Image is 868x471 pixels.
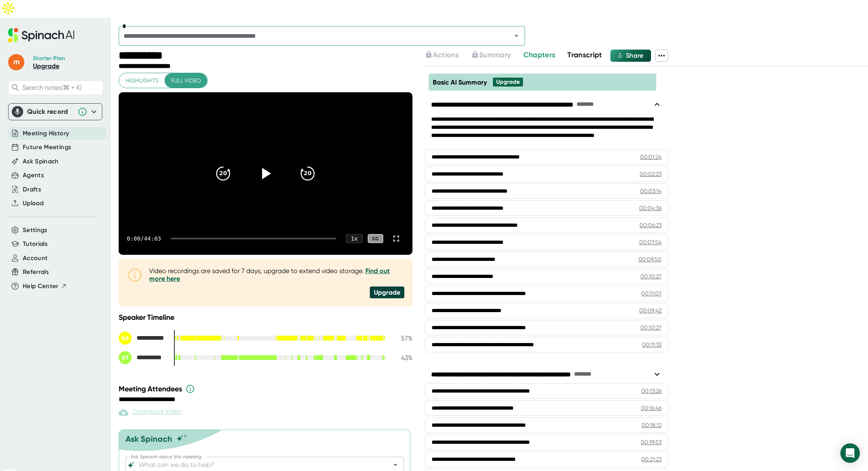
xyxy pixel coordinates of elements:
span: Help Center [23,282,59,291]
button: Summary [471,50,511,61]
span: Chapters [523,50,556,59]
button: Drafts [23,185,41,194]
button: Upload [23,199,43,208]
div: 00:16:46 [641,404,662,412]
span: Share [626,52,644,59]
div: Upgrade [496,78,520,86]
div: 00:03:14 [640,187,662,195]
div: Paid feature [119,408,182,417]
div: 0:00 / 44:03 [127,235,161,242]
a: Upgrade [33,62,59,70]
div: Upgrade [370,287,404,298]
button: Highlights [119,73,165,88]
div: Upgrade to access [471,50,523,62]
button: Chapters [523,50,556,61]
div: Quick record [27,108,74,116]
button: Referrals [23,267,49,277]
div: RA [119,332,132,345]
button: Transcript [567,50,602,61]
div: 00:11:07 [641,289,662,297]
div: Meeting Attendees [119,384,414,394]
button: Settings [23,226,48,235]
span: m [8,54,24,70]
div: 00:09:42 [639,306,662,315]
button: Account [23,254,48,263]
button: Future Meetings [23,143,71,152]
div: Rami Ayasso [119,332,167,345]
span: Highlights [126,76,158,86]
div: 00:10:27 [640,323,662,332]
div: 00:21:23 [641,455,662,463]
div: 00:02:23 [640,170,662,178]
div: 00:13:26 [641,387,662,395]
button: Full video [165,73,207,88]
div: Open Intercom Messenger [840,443,860,463]
span: Basic AI Summary [433,78,487,86]
span: Actions [433,50,459,59]
button: Open [390,459,401,471]
div: 1 x [346,234,363,243]
div: 00:04:36 [639,204,662,212]
div: Kem Taylor [119,351,167,364]
div: KT [119,351,132,364]
div: 43 % [392,354,412,362]
button: Meeting History [23,129,69,138]
div: Video recordings are saved for 7 days, upgrade to extend video storage. [149,267,404,282]
button: Agents [23,171,44,180]
div: 00:09:50 [638,255,662,263]
div: Upgrade to access [425,50,471,62]
button: Tutorials [23,239,48,249]
div: 00:19:53 [641,438,662,446]
div: 00:10:27 [640,272,662,280]
div: 00:07:54 [639,238,662,246]
div: Quick record [12,104,99,120]
div: 00:06:23 [640,221,662,229]
span: Full video [171,76,201,86]
div: 57 % [392,334,412,342]
button: Actions [425,50,459,61]
div: 00:11:32 [642,341,662,349]
button: Ask Spinach [23,157,59,166]
div: Starter Plan [33,55,65,62]
input: What can we do to help? [137,459,378,471]
div: CC [368,234,383,243]
span: Transcript [567,50,602,59]
button: Open [511,30,522,41]
div: 00:01:24 [640,153,662,161]
span: Summary [479,50,511,59]
a: Find out more here [149,267,390,282]
button: Help Center [23,282,67,291]
button: Share [610,50,651,62]
div: Ask Spinach [126,434,172,444]
div: 00:18:12 [642,421,662,429]
span: Search notes (⌘ + K) [22,84,101,91]
div: Speaker Timeline [119,313,412,322]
